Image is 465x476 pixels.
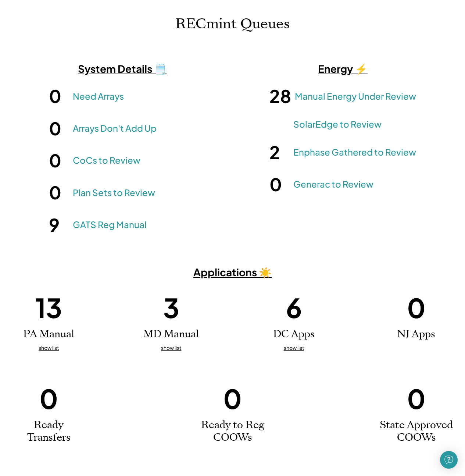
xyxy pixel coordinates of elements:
a: Need Arrays [73,90,124,103]
h2: State Approved COOWs [380,419,453,444]
h1: 6 [286,290,302,325]
a: SolarEdge to Review [293,118,382,131]
u: show list [39,344,59,351]
u: show list [284,344,304,351]
h2: PA Manual [23,328,74,341]
a: Manual Energy Under Review [295,90,416,103]
h1: 0 [269,173,290,196]
h2: DC Apps [273,328,315,341]
h1: 9 [49,213,69,236]
h1: 0 [49,85,69,107]
h1: 2 [269,141,290,164]
h3: Energy ⚡ [251,62,435,75]
h1: 0 [39,381,58,416]
h1: 28 [269,85,291,107]
h1: 0 [223,381,242,416]
h1: 0 [49,117,69,140]
a: Enphase Gathered to Review [293,146,416,159]
h1: 0 [49,181,69,204]
h1: 3 [163,290,179,325]
a: Arrays Don't Add Up [73,122,157,135]
a: Plan Sets to Review [73,187,155,199]
a: Generac to Review [293,178,373,191]
h1: 0 [49,149,69,172]
a: GATS Reg Manual [73,219,147,231]
h1: 13 [35,290,62,325]
h1: 0 [407,381,426,416]
h2: Ready to Reg COOWs [196,419,269,444]
h1: RECmint Queues [175,15,290,33]
a: CoCs to Review [73,154,140,167]
u: show list [161,344,181,351]
h1: 0 [407,290,426,325]
h2: Ready Transfers [12,419,86,444]
h3: System Details 🗒️ [31,62,214,75]
h2: NJ Apps [397,328,435,341]
h2: MD Manual [143,328,199,341]
div: Open Intercom Messenger [440,451,458,469]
